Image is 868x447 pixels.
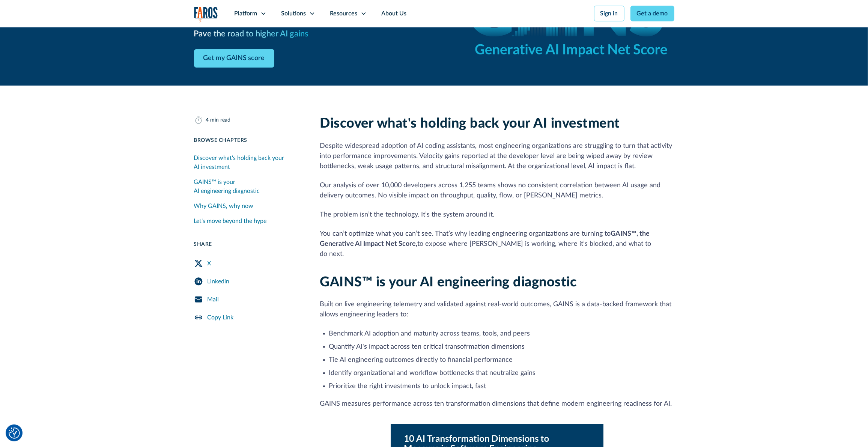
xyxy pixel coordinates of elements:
div: Copy Link [208,313,234,322]
div: Browse Chapters [194,137,302,144]
a: Let's move beyond the hype [194,214,302,229]
li: Benchmark AI adoption and maturity across teams, tools, and peers [329,329,674,339]
div: GAINS™ is your AI engineering diagnostic [194,178,302,196]
p: The problem isn’t the technology. It’s the system around it. [320,210,674,220]
a: home [194,7,218,22]
li: Quantify AI's impact across ten critical transofrmation dimensions [329,342,674,352]
a: LinkedIn Share [194,272,302,290]
div: Mail [208,295,219,304]
div: X [208,259,211,268]
div: min read [211,116,231,124]
strong: GAINS™, the Generative AI Impact Net Score, [320,230,650,247]
p: You can’t optimize what you can’t see. That’s why leading engineering organizations are turning t... [320,229,674,259]
div: 4 [206,116,209,124]
p: Built on live engineering telemetry and validated against real-world outcomes, GAINS is a data-ba... [320,300,674,320]
p: Despite widespread adoption of AI coding assistants, most engineering organizations are strugglin... [320,141,674,172]
h3: Pave the road to higher AI gains [194,28,309,40]
img: Revisit consent button [9,427,20,439]
div: Linkedin [208,277,230,286]
a: Why GAINS, why now [194,199,302,214]
div: Solutions [281,9,306,18]
a: Sign in [594,6,624,21]
button: Cookie Settings [9,427,20,439]
li: Identify organizational and workflow bottlenecks that neutralize gains [329,368,674,378]
li: Prioritize the right investments to unlock impact, fast [329,381,674,391]
li: Tie AI engineering outcomes directly to financial performance [329,355,674,365]
a: Twitter Share [194,254,302,272]
div: Let's move beyond the hype [194,217,267,226]
a: Discover what's holding back your AI investment [194,151,302,175]
div: Discover what's holding back your AI investment [194,154,302,172]
div: Share [194,241,302,248]
a: GAINS™ is your AI engineering diagnostic [194,175,302,199]
div: Why GAINS, why now [194,202,254,211]
img: Logo of the analytics and reporting company Faros. [194,7,218,22]
div: Platform [235,9,257,18]
p: GAINS measures performance across ten transformation dimensions that define modern engineering re... [320,399,674,409]
p: Our analysis of over 10,000 developers across 1,255 teams shows no consistent correlation between... [320,181,674,201]
a: Copy Link [194,309,302,327]
h2: Discover what's holding back your AI investment [320,116,674,132]
div: Resources [330,9,358,18]
a: Mail Share [194,290,302,309]
a: Get a demo [630,6,674,21]
a: Get my GAINS score [194,49,274,68]
h2: GAINS™ is your AI engineering diagnostic [320,274,674,290]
